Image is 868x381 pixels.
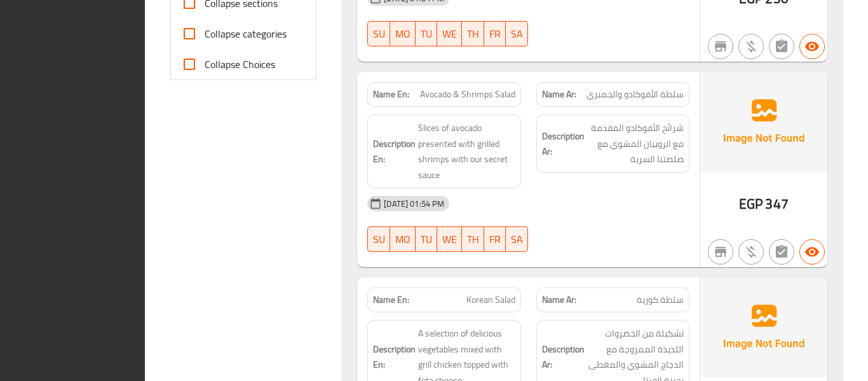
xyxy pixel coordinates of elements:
[542,88,576,101] strong: Name Ar:
[421,230,432,249] span: TU
[373,230,385,249] span: SU
[637,293,684,307] span: سلطة كورية
[205,26,287,41] span: Collapse categories
[437,21,462,46] button: WE
[416,226,437,252] button: TU
[373,293,409,307] strong: Name En:
[739,191,763,216] span: EGP
[738,34,764,59] button: Purchased item
[484,21,506,46] button: FR
[467,230,479,249] span: TH
[506,226,528,252] button: SA
[395,230,410,249] span: MO
[708,34,733,59] button: Not branch specific item
[489,25,501,43] span: FR
[542,293,576,307] strong: Name Ar:
[799,34,825,59] button: Available
[738,239,764,265] button: Purchased item
[462,21,484,46] button: TH
[437,226,462,252] button: WE
[205,57,275,72] span: Collapse Choices
[587,88,684,101] span: سلطة الأفوكادو والجمبري
[373,25,385,43] span: SU
[395,25,410,43] span: MO
[416,21,437,46] button: TU
[418,120,515,183] span: Slices of avocado presented with grilled shrimps with our secret sauce
[367,21,390,46] button: SU
[700,277,827,377] img: Ae5nvW7+0k+MAAAAAElFTkSuQmCC
[442,230,457,249] span: WE
[379,198,449,210] span: [DATE] 01:54 PM
[765,191,788,216] span: 347
[467,25,479,43] span: TH
[420,88,515,101] span: Avocado & Shrimps Salad
[373,136,416,167] strong: Description En:
[506,21,528,46] button: SA
[373,88,409,101] strong: Name En:
[466,293,515,307] span: Korean Salad
[442,25,457,43] span: WE
[769,34,794,59] button: Not has choices
[484,226,506,252] button: FR
[769,239,794,265] button: Not has choices
[421,25,432,43] span: TU
[587,120,684,167] span: شرائح الأفوكادو المقدمة مع الروبيان المشوي مع صلصتنا السرية
[367,226,390,252] button: SU
[511,25,523,43] span: SA
[462,226,484,252] button: TH
[700,72,827,171] img: Ae5nvW7+0k+MAAAAAElFTkSuQmCC
[799,239,825,265] button: Available
[542,342,585,373] strong: Description Ar:
[390,226,416,252] button: MO
[390,21,416,46] button: MO
[542,128,585,160] strong: Description Ar:
[373,342,416,373] strong: Description En:
[511,230,523,249] span: SA
[489,230,501,249] span: FR
[708,239,733,265] button: Not branch specific item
